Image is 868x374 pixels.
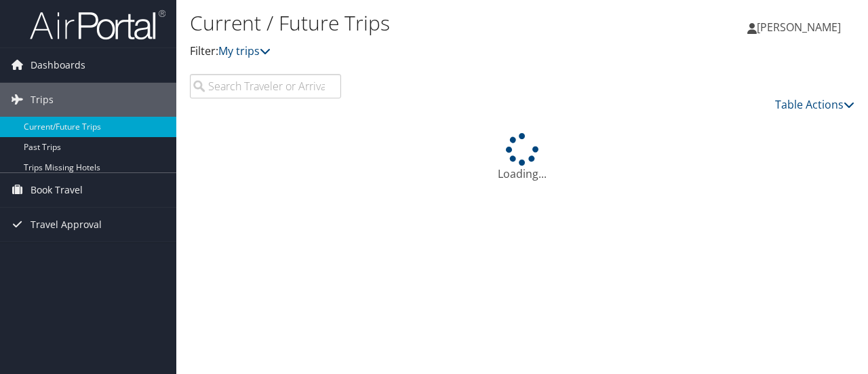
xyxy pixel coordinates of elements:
[190,9,633,37] h1: Current / Future Trips
[190,43,633,60] p: Filter:
[775,97,854,112] a: Table Actions
[190,133,854,182] div: Loading...
[31,173,83,207] span: Book Travel
[31,208,102,242] span: Travel Approval
[31,83,54,117] span: Trips
[757,20,841,35] span: [PERSON_NAME]
[190,74,341,98] input: Search Traveler or Arrival City
[31,48,85,82] span: Dashboards
[218,43,271,58] a: My trips
[747,7,854,48] a: [PERSON_NAME]
[30,9,165,41] img: airportal-logo.png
